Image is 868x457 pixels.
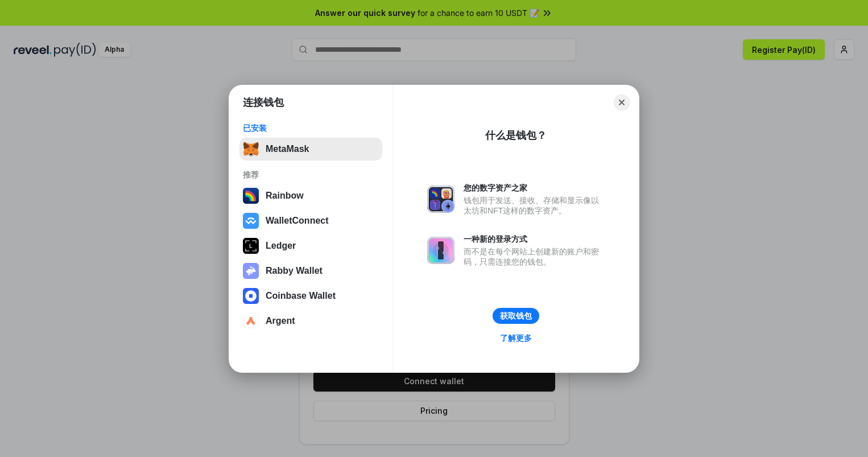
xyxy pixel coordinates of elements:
div: 已安装 [243,123,379,133]
div: 什么是钱包？ [485,129,547,142]
h1: 连接钱包 [243,96,284,109]
div: Argent [266,316,295,326]
button: Rabby Wallet [239,260,382,282]
div: Rabby Wallet [266,266,323,276]
img: svg+xml,%3Csvg%20width%3D%2228%22%20height%3D%2228%22%20viewBox%3D%220%200%2028%2028%22%20fill%3D... [243,213,259,229]
div: MetaMask [266,144,309,154]
div: 而不是在每个网站上创建新的账户和密码，只需连接您的钱包。 [464,246,605,267]
img: svg+xml,%3Csvg%20xmlns%3D%22http%3A%2F%2Fwww.w3.org%2F2000%2Fsvg%22%20width%3D%2228%22%20height%3... [243,238,259,254]
div: WalletConnect [266,216,329,226]
button: Ledger [239,234,382,257]
button: Coinbase Wallet [239,285,382,307]
div: 推荐 [243,170,379,180]
img: svg+xml,%3Csvg%20fill%3D%22none%22%20height%3D%2233%22%20viewBox%3D%220%200%2035%2033%22%20width%... [243,141,259,157]
a: 了解更多 [493,331,539,345]
button: Rainbow [239,184,382,207]
div: 钱包用于发送、接收、存储和显示像以太坊和NFT这样的数字资产。 [464,195,605,216]
button: Close [614,94,630,110]
button: MetaMask [239,138,382,160]
button: 获取钱包 [493,308,539,324]
div: Rainbow [266,191,304,201]
div: 了解更多 [500,333,532,343]
button: WalletConnect [239,209,382,232]
img: svg+xml,%3Csvg%20xmlns%3D%22http%3A%2F%2Fwww.w3.org%2F2000%2Fsvg%22%20fill%3D%22none%22%20viewBox... [427,237,454,264]
img: svg+xml,%3Csvg%20width%3D%22120%22%20height%3D%22120%22%20viewBox%3D%220%200%20120%20120%22%20fil... [243,188,259,204]
img: svg+xml,%3Csvg%20width%3D%2228%22%20height%3D%2228%22%20viewBox%3D%220%200%2028%2028%22%20fill%3D... [243,288,259,304]
img: svg+xml,%3Csvg%20width%3D%2228%22%20height%3D%2228%22%20viewBox%3D%220%200%2028%2028%22%20fill%3D... [243,313,259,329]
div: 获取钱包 [500,311,532,321]
div: Coinbase Wallet [266,291,336,301]
div: Ledger [266,241,296,251]
img: svg+xml,%3Csvg%20xmlns%3D%22http%3A%2F%2Fwww.w3.org%2F2000%2Fsvg%22%20fill%3D%22none%22%20viewBox... [243,263,259,279]
button: Argent [239,310,382,332]
div: 一种新的登录方式 [464,234,605,244]
div: 您的数字资产之家 [464,183,605,193]
img: svg+xml,%3Csvg%20xmlns%3D%22http%3A%2F%2Fwww.w3.org%2F2000%2Fsvg%22%20fill%3D%22none%22%20viewBox... [427,186,454,213]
